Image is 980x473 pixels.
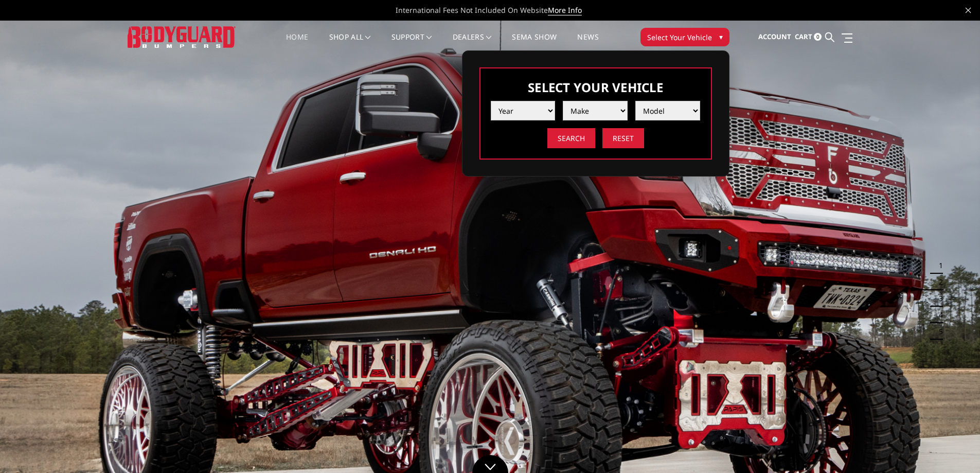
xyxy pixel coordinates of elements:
a: More Info [548,5,582,15]
h3: Select Your Vehicle [491,79,701,96]
span: ▾ [719,31,723,42]
button: 5 of 5 [933,323,943,340]
select: Please select the value from list. [491,101,556,120]
button: 3 of 5 [933,290,943,307]
button: 4 of 5 [933,307,943,323]
input: Search [547,128,595,148]
select: Please select the value from list. [563,101,628,120]
a: News [577,33,598,54]
a: SEMA Show [512,33,557,54]
a: Home [286,33,308,54]
button: Select Your Vehicle [640,28,729,46]
a: Cart 0 [795,23,822,51]
input: Reset [602,128,644,148]
a: shop all [329,33,371,54]
button: 1 of 5 [933,257,943,274]
button: 2 of 5 [933,274,943,290]
iframe: Chat Widget [929,424,980,473]
span: Cart [795,32,812,41]
a: Account [758,23,791,51]
span: 0 [814,33,822,41]
a: Dealers [453,33,492,54]
span: Account [758,32,791,41]
a: Support [391,33,432,54]
a: Click to Down [472,455,508,473]
img: BODYGUARD BUMPERS [128,26,236,47]
span: Select Your Vehicle [647,32,712,43]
